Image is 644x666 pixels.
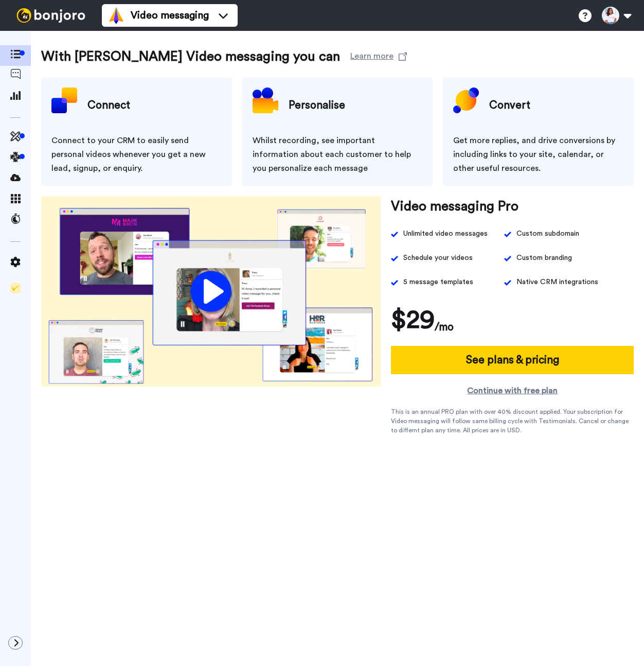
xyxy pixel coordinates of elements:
[516,251,572,265] span: Custom branding
[10,283,21,293] img: Checklist.svg
[131,8,209,23] span: Video messaging
[403,275,473,289] span: 5 message templates
[108,7,124,24] img: vm-color.svg
[391,407,634,435] div: This is an annual PRO plan with over 40% discount applied. Your subscription for Video messaging ...
[516,275,598,289] span: Native CRM integrations
[350,46,407,67] a: Learn more
[403,251,473,265] span: Schedule your videos
[516,227,579,241] div: Custom subdomain
[466,352,559,369] h4: See plans & pricing
[12,8,90,23] img: bj-logo-header-white.svg
[289,93,345,118] h4: Personalise
[391,384,634,397] a: Continue with free plan
[51,134,222,176] div: Connect to your CRM to easily send personal videos whenever you get a new lead, signup, or enquiry.
[391,196,518,217] h3: Video messaging Pro
[489,93,530,118] h4: Convert
[403,227,488,241] div: Unlimited video messages
[435,319,454,336] h4: /mo
[87,93,130,118] h4: Connect
[41,46,340,67] h3: With [PERSON_NAME] Video messaging you can
[453,134,623,176] div: Get more replies, and drive conversions by including links to your site, calendar, or other usefu...
[253,134,423,176] div: Whilst recording, see important information about each customer to help you personalize each message
[350,50,393,60] div: Learn more
[391,305,435,336] h1: $29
